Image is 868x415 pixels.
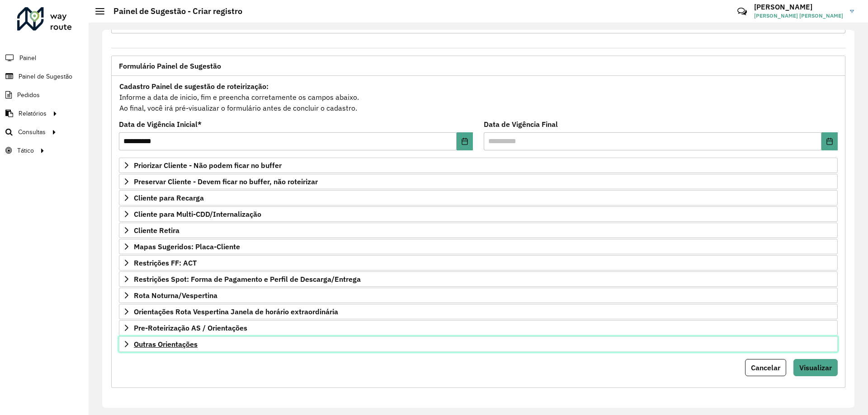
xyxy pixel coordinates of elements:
[119,320,838,336] a: Pre-Roteirização AS / Orientações
[484,119,558,130] label: Data de Vigência Final
[119,239,838,254] a: Mapas Sugeridos: Placa-Cliente
[134,178,318,185] span: Preservar Cliente - Devem ficar no buffer, não roteirizar
[119,271,838,287] a: Restrições Spot: Forma de Pagamento e Perfil de Descarga/Entrega
[19,53,36,63] span: Painel
[793,359,838,376] button: Visualizar
[119,82,269,91] strong: Cadastro Painel de sugestão de roteirização:
[134,243,240,250] span: Mapas Sugeridos: Placa-Cliente
[134,227,179,234] span: Cliente Retira
[134,194,204,201] span: Cliente para Recarga
[119,223,838,238] a: Cliente Retira
[732,2,752,21] a: Contato Rápido
[119,304,838,319] a: Orientações Rota Vespertina Janela de horário extraordinária
[134,162,282,169] span: Priorizar Cliente - Não podem ficar no buffer
[751,363,780,372] span: Cancelar
[821,132,838,150] button: Choose Date
[134,210,261,218] span: Cliente para Multi-CDD/Internalização
[119,174,838,189] a: Preservar Cliente - Devem ficar no buffer, não roteirizar
[19,72,72,81] span: Painel de Sugestão
[134,340,198,348] span: Outras Orientações
[799,363,832,372] span: Visualizar
[119,119,202,130] label: Data de Vigência Inicial
[119,80,838,114] div: Informe a data de inicio, fim e preencha corretamente os campos abaixo. Ao final, você irá pré-vi...
[119,336,838,352] a: Outras Orientações
[134,275,361,283] span: Restrições Spot: Forma de Pagamento e Perfil de Descarga/Entrega
[134,324,247,331] span: Pre-Roteirização AS / Orientações
[119,62,221,70] span: Formulário Painel de Sugestão
[17,146,34,155] span: Tático
[134,308,338,315] span: Orientações Rota Vespertina Janela de horário extraordinária
[134,259,197,266] span: Restrições FF: ACT
[457,132,473,150] button: Choose Date
[19,109,47,118] span: Relatórios
[745,359,786,376] button: Cancelar
[754,3,843,11] h3: [PERSON_NAME]
[134,292,217,299] span: Rota Noturna/Vespertina
[119,158,838,173] a: Priorizar Cliente - Não podem ficar no buffer
[119,255,838,270] a: Restrições FF: ACT
[119,190,838,205] a: Cliente para Recarga
[18,127,46,137] span: Consultas
[754,12,843,20] span: [PERSON_NAME] [PERSON_NAME]
[17,90,40,100] span: Pedidos
[119,288,838,303] a: Rota Noturna/Vespertina
[119,206,838,222] a: Cliente para Multi-CDD/Internalização
[104,6,242,16] h2: Painel de Sugestão - Criar registro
